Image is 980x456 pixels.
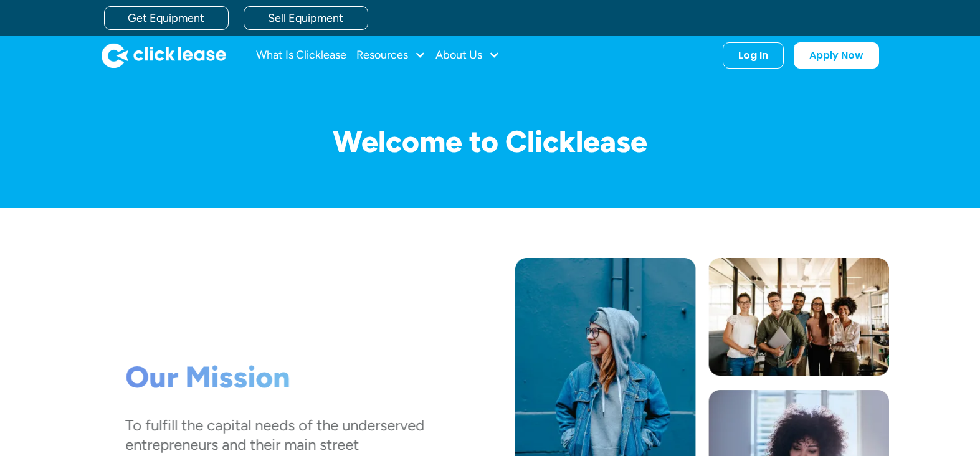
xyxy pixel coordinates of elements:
div: About Us [435,43,500,68]
a: Sell Equipment [244,6,368,30]
a: What Is Clicklease [256,43,346,68]
a: Get Equipment [104,6,229,30]
h1: Welcome to Clicklease [92,125,889,158]
div: Log In [738,49,768,62]
a: home [102,43,226,68]
a: Apply Now [794,42,879,69]
div: Resources [356,43,426,68]
img: Clicklease logo [102,43,226,68]
h1: Our Mission [125,359,424,396]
